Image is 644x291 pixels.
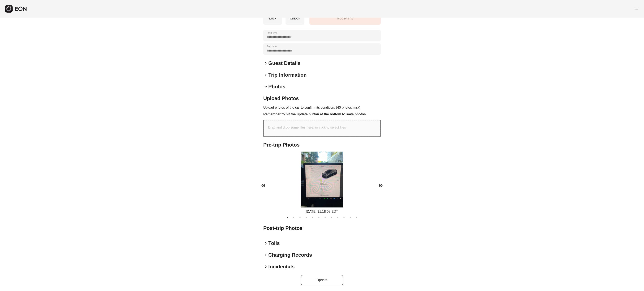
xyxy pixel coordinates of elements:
h2: Incidentals [268,263,295,270]
p: Upload photos of the car to confirm its condition. (40 photos max) [263,105,381,110]
h2: Photos [268,83,285,90]
button: Previous [256,178,271,193]
button: 4 [304,216,308,220]
h2: Upload Photos [263,95,381,102]
h2: Guest Details [268,60,300,67]
h2: Charging Records [268,252,312,258]
button: 5 [310,216,315,220]
span: keyboard_arrow_right [263,252,268,258]
button: 9 [336,216,340,220]
img: https://fastfleet.me/rails/active_storage/blobs/redirect/eyJfcmFpbHMiOnsibWVzc2FnZSI6IkJBaHBBMHd5... [301,152,343,207]
button: 10 [342,216,346,220]
button: Update [301,275,343,285]
button: 8 [329,216,334,220]
p: Drag and drop some files here, or click to select files [268,125,346,130]
button: 11 [348,216,352,220]
h3: Remember to hit the update button at the bottom to save photos. [263,112,381,117]
h2: Tolls [268,240,280,247]
span: keyboard_arrow_right [263,61,268,66]
span: keyboard_arrow_right [263,264,268,269]
span: menu [634,6,639,11]
button: 12 [354,216,359,220]
p: Lock [265,16,280,21]
button: 2 [292,216,296,220]
p: Unlock [288,16,302,21]
div: [DATE] 11:18:08 EDT [301,209,343,214]
h2: Pre-trip Photos [263,142,381,148]
button: 7 [323,216,327,220]
h2: Trip Information [268,72,307,78]
span: keyboard_arrow_right [263,241,268,246]
span: keyboard_arrow_down [263,84,268,89]
button: 1 [285,216,290,220]
button: Next [373,178,388,193]
h2: Post-trip Photos [263,225,381,232]
button: 3 [298,216,302,220]
button: 6 [317,216,321,220]
span: keyboard_arrow_right [263,72,268,77]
